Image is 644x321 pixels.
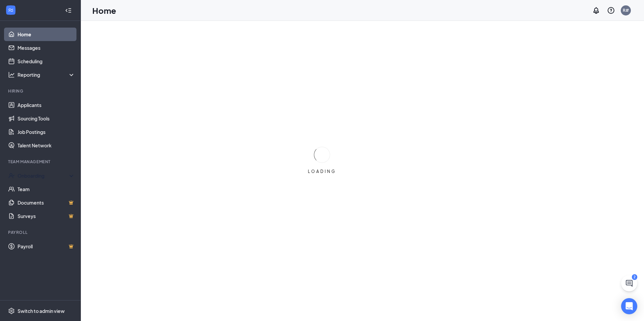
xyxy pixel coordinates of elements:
[7,7,14,13] svg: WorkstreamLogo
[621,275,637,291] button: ChatActive
[18,28,75,41] a: Home
[8,88,74,94] div: Hiring
[18,182,75,196] a: Team
[592,6,600,14] svg: Notifications
[8,159,74,165] div: Team Management
[621,298,637,314] div: Open Intercom Messenger
[18,172,69,179] div: Onboarding
[623,7,629,13] div: R#
[607,6,615,14] svg: QuestionInfo
[18,308,65,314] div: Switch to admin view
[8,308,15,314] svg: Settings
[18,98,75,112] a: Applicants
[18,196,75,209] a: DocumentsCrown
[305,169,339,174] div: LOADING
[18,209,75,223] a: SurveysCrown
[18,55,75,68] a: Scheduling
[18,112,75,125] a: Sourcing Tools
[18,41,75,55] a: Messages
[92,5,116,16] h1: Home
[65,7,72,14] svg: Collapse
[18,125,75,139] a: Job Postings
[625,279,633,287] svg: ChatActive
[18,240,75,253] a: PayrollCrown
[8,172,15,179] svg: UserCheck
[8,71,15,78] svg: Analysis
[632,274,637,280] div: 2
[18,139,75,152] a: Talent Network
[18,71,75,78] div: Reporting
[8,229,74,235] div: Payroll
